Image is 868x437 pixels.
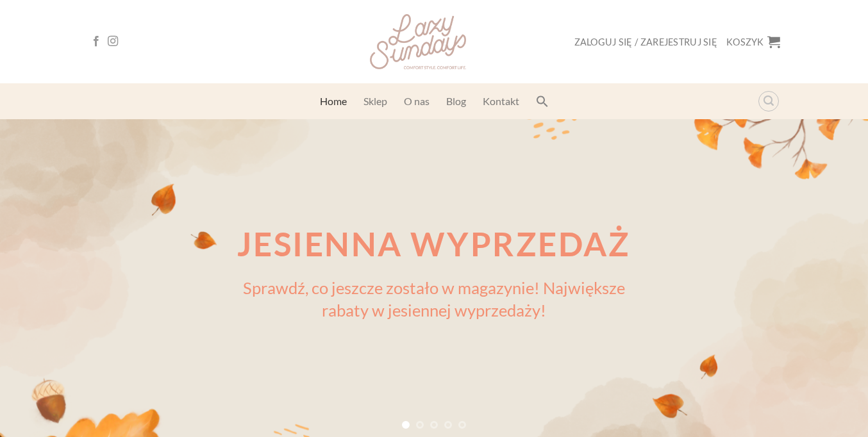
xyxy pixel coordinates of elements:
[726,37,764,47] span: Koszyk
[320,90,347,113] a: Home
[370,14,466,69] img: Lazy Sundays
[363,90,387,113] a: Sklep
[574,37,717,47] span: Zaloguj się / Zarejestruj się
[726,28,780,56] a: Koszyk
[483,90,519,113] a: Kontakt
[444,421,452,429] li: Page dot 4
[536,88,549,114] a: Search Icon Link
[536,95,549,108] svg: Search
[430,421,438,429] li: Page dot 3
[446,90,466,113] a: Blog
[404,90,430,113] a: O nas
[416,421,424,429] li: Page dot 2
[758,91,779,111] a: Wyszukiwarka
[91,36,101,47] a: Follow on Facebook
[237,224,630,263] strong: jesienna wyprzedaż
[402,421,410,429] li: Page dot 1
[574,30,717,54] a: Zaloguj się / Zarejestruj się
[108,36,118,47] a: Follow on Instagram
[458,421,466,429] li: Page dot 5
[221,277,647,321] p: Sprawdź, co jeszcze zostało w magazynie! Największe rabaty w jesiennej wyprzedaży!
